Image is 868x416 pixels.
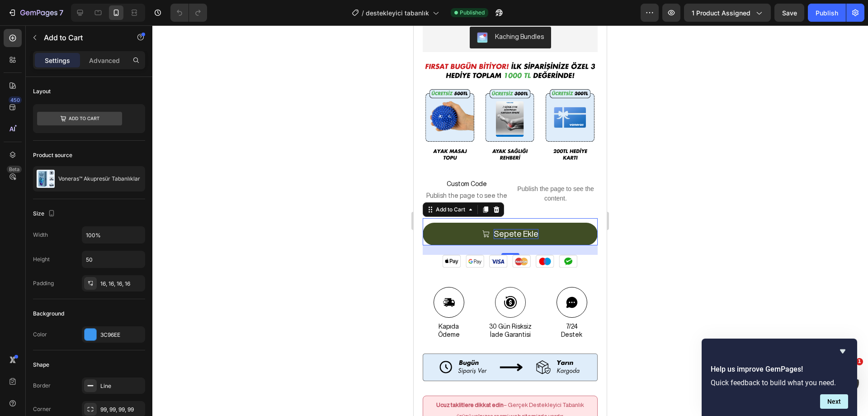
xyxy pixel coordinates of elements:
[692,8,750,18] span: 1 product assigned
[170,4,207,22] div: Undo/Redo
[33,405,51,413] div: Corner
[33,255,50,263] div: Height
[33,279,54,287] div: Padding
[100,406,143,414] div: 99, 99, 99, 99
[837,346,848,357] button: Hide survey
[33,151,72,159] div: Product source
[33,208,57,220] div: Size
[366,8,429,18] span: destekleyici tabanlık
[43,388,151,394] span: ürünü yalnızca resmi web sitemizde vardır.
[856,358,863,365] span: 1
[44,32,121,43] p: Add to Cart
[100,331,143,339] div: 3C96EE
[33,382,51,390] div: Border
[58,176,140,182] p: Voneras™ Akupresür Tabanlıklar
[816,8,838,18] div: Publish
[684,4,771,22] button: 1 product assigned
[33,87,51,96] div: Layout
[89,56,120,65] p: Advanced
[782,9,797,17] span: Save
[7,166,22,173] div: Beta
[808,4,846,22] button: Publish
[100,382,143,390] div: Line
[774,4,804,22] button: Save
[820,394,848,409] button: Next question
[460,9,485,17] span: Published
[362,8,364,18] span: /
[45,56,70,65] p: Settings
[59,7,63,18] p: 7
[711,364,848,375] h2: Help us improve GemPages!
[711,346,848,409] div: Help us improve GemPages!
[9,96,22,104] div: 450
[33,361,49,369] div: Shape
[82,227,145,243] input: Auto
[82,251,145,268] input: Auto
[100,280,143,288] div: 16, 16, 16, 16
[414,25,607,416] iframe: Design area
[37,170,55,188] img: product feature img
[33,330,47,339] div: Color
[711,378,848,387] p: Quick feedback to build what you need.
[33,310,64,318] div: Background
[4,4,67,22] button: 7
[33,231,48,239] div: Width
